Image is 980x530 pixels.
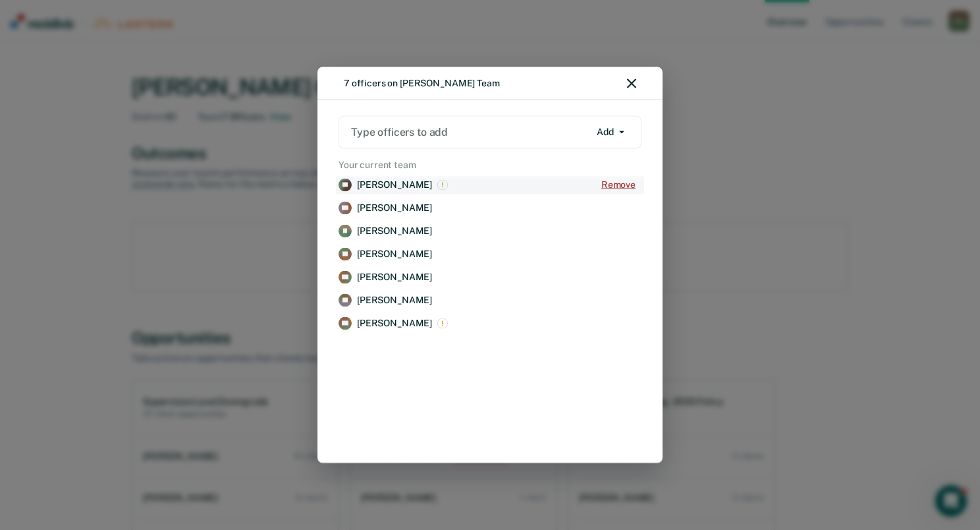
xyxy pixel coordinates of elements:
a: View supervision staff details for Lashawnda Armstrong [336,176,644,194]
button: Add Lashawnda Armstrong to the list of officers to remove from Tamika Holman's team. [595,176,641,194]
p: [PERSON_NAME] [357,179,432,191]
a: View supervision staff details for Desirea Taylor [336,291,644,309]
a: View supervision staff details for Darrell Mcelrath [336,268,644,286]
p: [PERSON_NAME] [357,272,432,283]
a: View supervision staff details for Jackie Lewis [336,222,644,240]
p: [PERSON_NAME] [357,249,432,260]
img: This is an excluded officer [437,180,448,191]
img: This is an excluded officer [437,318,448,329]
div: 7 officers on [PERSON_NAME] Team [344,78,500,89]
p: [PERSON_NAME] [357,318,432,329]
p: [PERSON_NAME] [357,295,432,306]
h2: Your current team [336,159,644,170]
button: Add [591,121,630,142]
a: View supervision staff details for Marcus W Vancleave [336,314,644,332]
p: [PERSON_NAME] [357,225,432,237]
p: [PERSON_NAME] [357,202,432,214]
a: View supervision staff details for Aretha Haynes [336,199,644,217]
a: View supervision staff details for Suzanne Long [336,245,644,263]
